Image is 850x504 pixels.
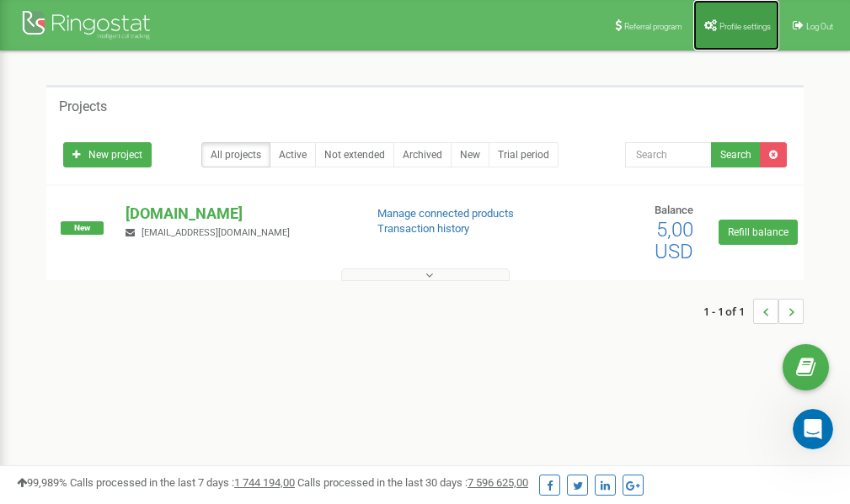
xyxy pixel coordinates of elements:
[393,142,452,167] a: Archived
[377,222,469,235] a: Transaction history
[270,142,316,167] a: Active
[703,282,804,341] nav: ...
[142,227,290,238] span: [EMAIL_ADDRESS][DOMAIN_NAME]
[61,221,104,235] span: New
[793,409,833,449] iframe: Intercom live chat
[711,142,761,167] button: Search
[625,142,712,167] input: Search
[70,476,295,489] span: Calls processed in the last 7 days :
[703,299,753,324] span: 1 - 1 of 1
[451,142,489,167] a: New
[806,22,833,31] span: Log Out
[655,218,693,263] span: 5,00 USD
[315,142,394,167] a: Not extended
[234,476,295,489] u: 1 744 194,00
[489,142,559,167] a: Trial period
[201,142,270,167] a: All projects
[297,476,528,489] span: Calls processed in the last 30 days :
[17,476,67,489] span: 99,989%
[719,22,771,31] span: Profile settings
[59,99,107,114] h5: Projects
[126,203,350,225] p: [DOMAIN_NAME]
[377,207,514,220] a: Manage connected products
[655,204,693,216] span: Balance
[624,22,682,31] span: Referral program
[468,476,528,489] u: 7 596 625,00
[63,142,152,167] a: New project
[719,220,798,245] a: Refill balance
